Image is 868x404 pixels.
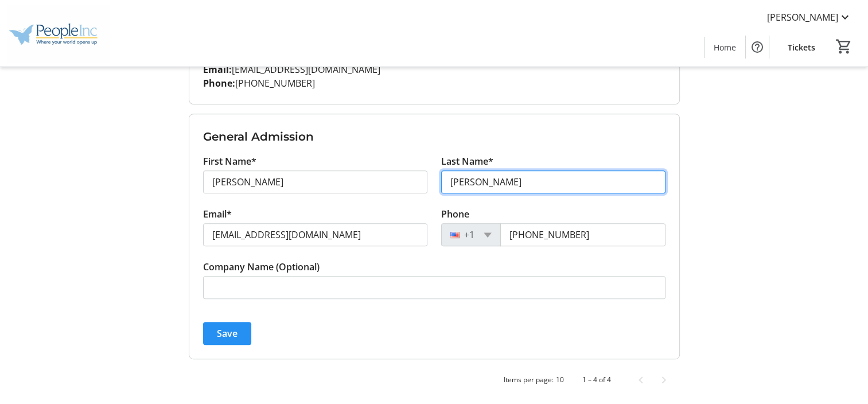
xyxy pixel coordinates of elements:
[767,10,838,24] span: [PERSON_NAME]
[746,36,769,59] button: Help
[582,375,611,385] div: 1 – 4 of 4
[441,154,493,168] label: Last Name*
[203,76,665,90] p: [PHONE_NUMBER]
[704,37,745,58] a: Home
[504,375,554,385] div: Items per page:
[203,260,320,274] label: Company Name (Optional)
[758,8,861,26] button: [PERSON_NAME]
[652,368,675,391] button: Next page
[217,327,238,340] span: Save
[203,322,251,345] button: Save
[500,223,665,246] input: (201) 555-0123
[714,41,736,53] span: Home
[779,37,824,58] a: Tickets
[203,154,256,168] label: First Name*
[203,63,665,76] p: [EMAIL_ADDRESS][DOMAIN_NAME]
[788,41,815,53] span: Tickets
[203,128,665,145] h3: General Admission
[203,207,232,221] label: Email*
[203,77,235,90] strong: Phone:
[834,36,854,57] button: Cart
[203,63,232,76] strong: Email:
[556,375,564,385] div: 10
[7,5,109,62] img: People Inc.'s Logo
[189,368,680,391] mat-paginator: Select page
[629,368,652,391] button: Previous page
[441,207,469,221] label: Phone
